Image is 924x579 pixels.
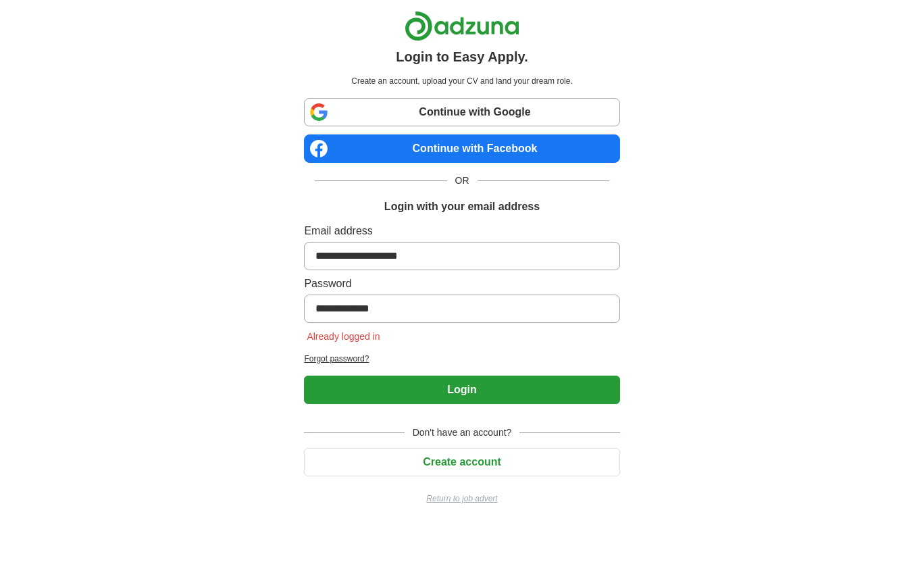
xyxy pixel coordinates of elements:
[304,134,619,163] a: Continue with Facebook
[304,448,619,476] button: Create account
[304,331,382,342] span: Already logged in
[447,174,478,188] span: OR
[307,75,617,87] p: Create an account, upload your CV and land your dream role.
[304,223,619,239] label: Email address
[304,276,619,292] label: Password
[405,426,520,440] span: Don't have an account?
[304,353,619,365] a: Forgot password?
[304,456,619,468] a: Create account
[304,493,619,505] a: Return to job advert
[304,376,619,404] button: Login
[396,47,528,67] h1: Login to Easy Apply.
[405,11,519,41] img: Adzuna logo
[304,98,619,126] a: Continue with Google
[384,199,540,215] h1: Login with your email address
